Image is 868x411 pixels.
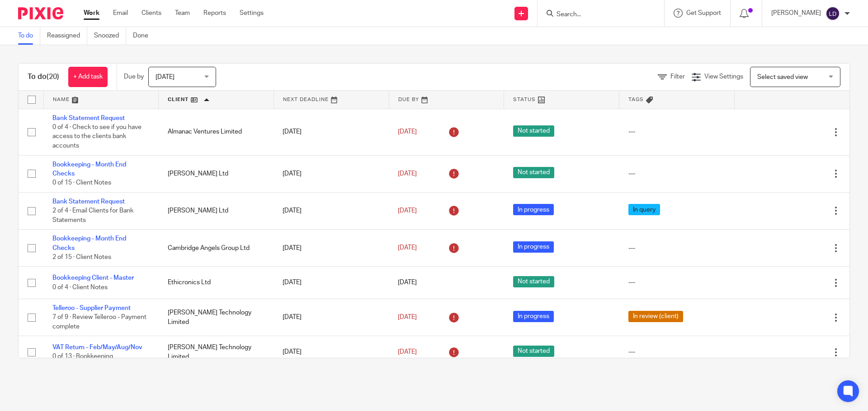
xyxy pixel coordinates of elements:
[628,278,726,287] div: ---
[84,9,99,18] a: Work
[628,244,726,253] div: ---
[628,97,644,102] span: Tags
[156,74,175,80] span: [DATE]
[52,199,125,205] a: Bank Statement Request
[513,167,554,178] span: Not started
[18,7,63,19] img: Pixie
[826,6,840,21] img: svg%3E
[52,284,108,291] span: 0 of 4 · Client Notes
[757,74,808,80] span: Select saved view
[513,125,554,137] span: Not started
[52,115,125,121] a: Bank Statement Request
[52,236,126,251] a: Bookkeeping - Month End Checks
[18,27,40,45] a: To do
[274,230,389,267] td: [DATE]
[52,275,134,281] a: Bookkeeping Client - Master
[274,299,389,336] td: [DATE]
[771,9,821,18] p: [PERSON_NAME]
[52,208,133,223] span: 2 of 4 · Email Clients for Bank Statements
[240,9,264,18] a: Settings
[670,74,685,80] span: Filter
[68,67,108,87] a: + Add task
[159,192,274,229] td: [PERSON_NAME] Ltd
[159,299,274,336] td: [PERSON_NAME] Technology Limited
[133,27,155,45] a: Done
[398,129,417,135] span: [DATE]
[142,9,161,18] a: Clients
[52,305,131,311] a: Telleroo - Supplier Payment
[274,192,389,229] td: [DATE]
[274,336,389,368] td: [DATE]
[398,349,417,355] span: [DATE]
[628,204,660,215] span: In query
[398,280,417,286] span: [DATE]
[52,344,142,351] a: VAT Return - Feb/May/Aug/Nov
[398,208,417,214] span: [DATE]
[628,347,726,356] div: ---
[52,314,146,330] span: 7 of 9 · Review Telleroo - Payment complete
[124,72,144,81] p: Due by
[47,73,59,80] span: (20)
[628,169,726,178] div: ---
[556,11,637,19] input: Search
[159,155,274,192] td: [PERSON_NAME] Ltd
[628,127,726,136] div: ---
[159,267,274,299] td: Ethicronics Ltd
[274,109,389,155] td: [DATE]
[628,311,683,322] span: In review (client)
[398,171,417,177] span: [DATE]
[203,9,226,18] a: Reports
[47,27,87,45] a: Reassigned
[159,230,274,267] td: Cambridge Angels Group Ltd
[28,72,59,82] h1: To do
[159,109,274,155] td: Almanac Ventures Limited
[274,155,389,192] td: [DATE]
[398,245,417,251] span: [DATE]
[52,180,111,186] span: 0 of 15 · Client Notes
[513,311,554,322] span: In progress
[704,74,743,80] span: View Settings
[159,336,274,368] td: [PERSON_NAME] Technology Limited
[513,204,554,215] span: In progress
[52,162,126,177] a: Bookkeeping - Month End Checks
[175,9,190,18] a: Team
[513,241,554,253] span: In progress
[274,267,389,299] td: [DATE]
[52,124,142,149] span: 0 of 4 · Check to see if you have access to the clients bank accounts
[113,9,128,18] a: Email
[94,27,126,45] a: Snoozed
[686,10,721,16] span: Get Support
[513,276,554,287] span: Not started
[52,354,113,360] span: 0 of 13 · Bookkeeping
[52,254,111,260] span: 2 of 15 · Client Notes
[513,346,554,357] span: Not started
[398,314,417,320] span: [DATE]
